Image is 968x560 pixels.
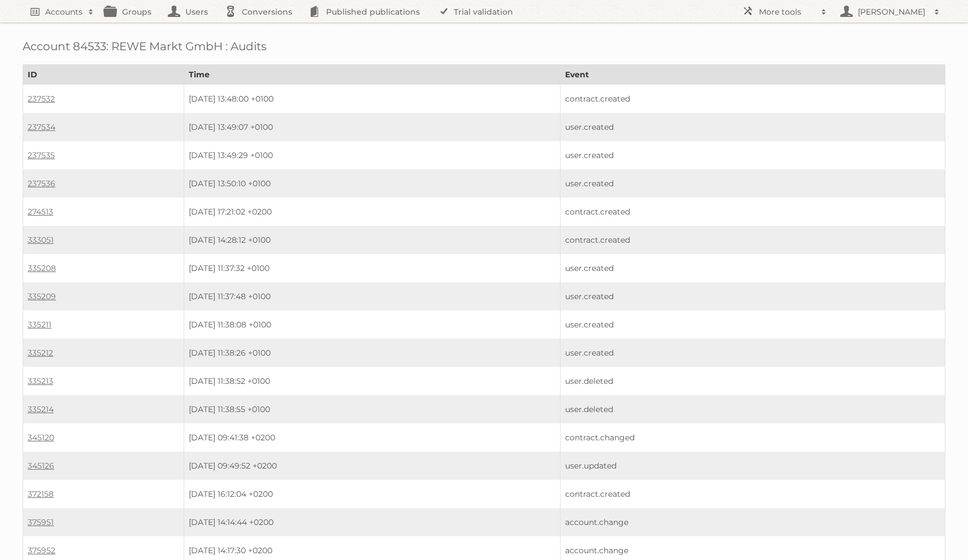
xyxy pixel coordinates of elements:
[184,395,561,423] td: [DATE] 11:38:55 +0100
[28,94,55,104] a: 237532
[184,423,561,452] td: [DATE] 09:41:38 +0200
[561,423,945,452] td: contract.changed
[28,376,53,386] a: 335213
[184,282,561,310] td: [DATE] 11:37:48 +0100
[184,254,561,282] td: [DATE] 11:37:32 +0100
[184,85,561,113] td: [DATE] 13:48:00 +0100
[184,226,561,254] td: [DATE] 14:28:12 +0100
[23,65,184,85] th: ID
[561,508,945,536] td: account.change
[561,226,945,254] td: contract.created
[28,545,55,555] a: 375952
[28,291,56,301] a: 335209
[561,395,945,423] td: user.deleted
[759,6,815,17] h2: More tools
[45,6,83,17] h2: Accounts
[561,85,945,113] td: contract.created
[184,198,561,226] td: [DATE] 17:21:02 +0200
[561,254,945,282] td: user.created
[23,40,945,53] h1: Account 84533: REWE Markt GmbH : Audits
[561,480,945,508] td: contract.created
[561,141,945,169] td: user.created
[561,65,945,85] th: Event
[28,489,54,499] a: 372158
[28,348,53,358] a: 335212
[28,432,54,443] a: 345120
[184,339,561,367] td: [DATE] 11:38:26 +0100
[28,122,55,132] a: 237534
[184,65,561,85] th: Time
[28,263,56,273] a: 335208
[184,141,561,169] td: [DATE] 13:49:29 +0100
[561,282,945,310] td: user.created
[561,169,945,198] td: user.created
[28,517,54,527] a: 375951
[561,310,945,339] td: user.created
[561,339,945,367] td: user.created
[561,198,945,226] td: contract.created
[28,178,55,189] a: 237536
[184,367,561,395] td: [DATE] 11:38:52 +0100
[855,6,928,17] h2: [PERSON_NAME]
[28,235,54,245] a: 333051
[28,461,54,471] a: 345126
[28,404,54,414] a: 335214
[184,508,561,536] td: [DATE] 14:14:44 +0200
[28,150,55,160] a: 237535
[28,320,51,330] a: 335211
[184,113,561,141] td: [DATE] 13:49:07 +0100
[561,367,945,395] td: user.deleted
[184,310,561,339] td: [DATE] 11:38:08 +0100
[561,113,945,141] td: user.created
[184,169,561,198] td: [DATE] 13:50:10 +0100
[561,452,945,480] td: user.updated
[28,207,53,217] a: 274513
[184,452,561,480] td: [DATE] 09:49:52 +0200
[184,480,561,508] td: [DATE] 16:12:04 +0200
